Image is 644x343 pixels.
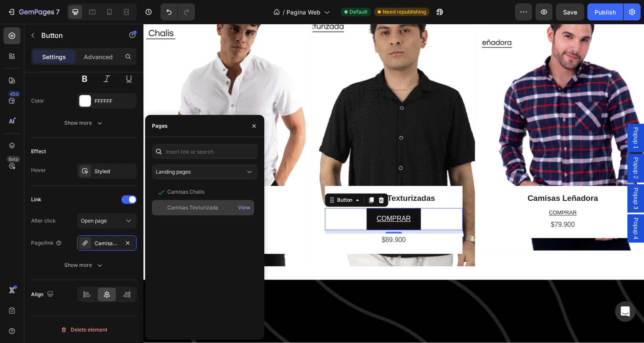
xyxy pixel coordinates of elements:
p: 7 [56,7,60,17]
button: View [238,202,251,214]
div: Styled [94,168,135,175]
p: $79.900 [14,215,152,227]
span: Open page [81,217,107,224]
button: Delete element [31,323,137,337]
p: $89.900 [186,215,324,227]
p: Button [41,30,114,40]
div: Delete element [60,325,107,335]
span: / [283,8,285,17]
div: Align [31,289,55,300]
div: 450 [8,91,20,97]
button: Save [556,3,584,20]
span: Need republishing [383,8,426,16]
h3: Camisas Chalis [13,172,153,185]
div: Publish [595,8,616,17]
div: Undo/Redo [160,3,195,20]
u: COMPRAR [66,195,100,203]
a: COMPRAR [228,188,283,211]
span: Popup 4 [498,198,507,220]
div: Show more [64,119,104,127]
button: Show more [31,257,137,273]
span: Landing pages [156,169,191,175]
div: Page/link [31,239,62,247]
span: Save [563,9,577,16]
div: View [238,204,250,212]
span: Pagina Web [286,8,321,17]
div: After click [31,217,56,225]
span: Popup 1 [498,106,507,128]
p: $79.900 [359,199,497,212]
div: Camisas Chalis [167,188,204,196]
div: Camisas Texturizada [167,204,218,212]
span: Popup 2 [498,136,507,158]
button: Open page [77,213,137,229]
button: Landing pages [152,164,258,180]
span: Popup 3 [498,167,507,189]
div: Button [196,176,215,184]
div: Pages [152,122,168,130]
button: Publish [587,3,623,20]
div: Beta [6,156,20,163]
div: Show more [64,261,104,269]
p: Advanced [84,52,113,61]
input: Insert link or search [152,144,258,159]
div: Open Intercom Messenger [615,301,635,322]
u: COMPRAR [414,190,442,196]
h3: Camisas Texturizadas [185,172,325,185]
div: Camisas Chalis [94,240,119,247]
button: Show more [31,115,137,131]
button: 7 [3,3,63,20]
div: Hover [31,166,46,174]
div: Effect [31,148,46,155]
a: COMPRAR [55,188,111,211]
h3: Camisas Leñadora [358,172,498,185]
div: Link [31,196,41,203]
div: FFFFFF [94,97,135,105]
p: Settings [42,52,66,61]
u: COMPRAR [238,195,273,203]
iframe: Design area [143,24,644,343]
div: Color [31,97,44,105]
span: Default [349,8,367,16]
